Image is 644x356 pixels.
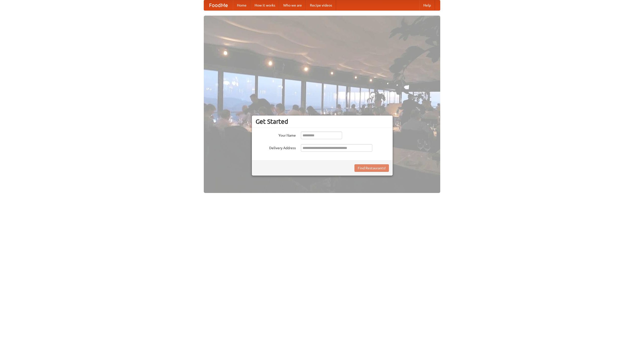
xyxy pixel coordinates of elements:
a: How it works [251,0,279,10]
button: Find Restaurants! [354,164,389,172]
label: Delivery Address [256,144,296,150]
a: Home [233,0,251,10]
a: FoodMe [204,0,233,10]
a: Help [419,0,435,10]
label: Your Name [256,132,296,138]
a: Recipe videos [306,0,336,10]
h3: Get Started [256,118,389,125]
a: Who we are [279,0,306,10]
